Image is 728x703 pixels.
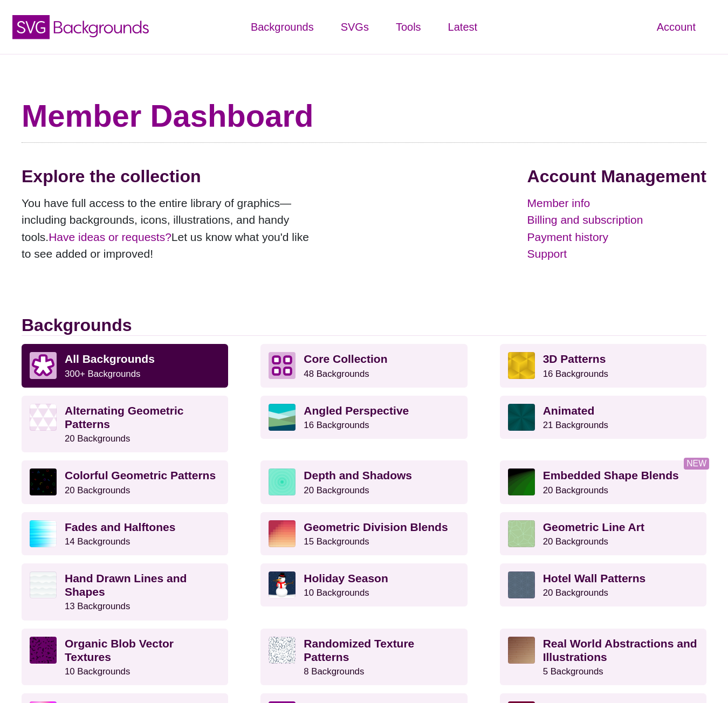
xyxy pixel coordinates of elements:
img: wooden floor pattern [508,637,535,664]
strong: Colorful Geometric Patterns [65,469,216,481]
strong: Depth and Shadows [304,469,412,481]
p: You have full access to the entire library of graphics—including backgrounds, icons, illustration... [22,195,318,263]
small: 16 Backgrounds [543,369,608,379]
strong: All Backgrounds [65,353,155,365]
a: Depth and Shadows20 Backgrounds [260,460,467,504]
small: 10 Backgrounds [65,666,130,677]
a: Embedded Shape Blends20 Backgrounds [500,460,706,504]
a: Latest [435,11,491,43]
a: Geometric Division Blends15 Backgrounds [260,512,467,555]
small: 20 Backgrounds [543,536,608,547]
strong: 3D Patterns [543,353,606,365]
a: Hand Drawn Lines and Shapes13 Backgrounds [22,563,228,621]
h1: Member Dashboard [22,97,706,135]
strong: Organic Blob Vector Textures [65,637,174,663]
small: 15 Backgrounds [304,536,369,547]
img: intersecting outlined circles formation pattern [508,571,535,598]
small: 48 Backgrounds [304,369,369,379]
a: All Backgrounds 300+ Backgrounds [22,344,228,387]
img: a rainbow pattern of outlined geometric shapes [30,468,57,495]
img: fancy golden cube pattern [508,352,535,379]
a: Holiday Season10 Backgrounds [260,563,467,606]
h2: Account Management [527,166,706,187]
h2: Backgrounds [22,315,706,336]
a: Angled Perspective16 Backgrounds [260,396,467,439]
a: Hotel Wall Patterns20 Backgrounds [500,563,706,606]
a: Member info [527,195,706,212]
small: 16 Backgrounds [304,420,369,430]
img: green layered rings within rings [269,468,296,495]
small: 10 Backgrounds [304,588,369,598]
a: Have ideas or requests? [49,231,171,243]
a: Support [527,245,706,263]
strong: Geometric Line Art [543,521,644,533]
a: Geometric Line Art20 Backgrounds [500,512,706,555]
a: SVGs [327,11,382,43]
a: Organic Blob Vector Textures10 Backgrounds [22,629,228,686]
strong: Animated [543,404,595,417]
a: Animated21 Backgrounds [500,396,706,439]
small: 20 Backgrounds [304,485,369,495]
img: light purple and white alternating triangle pattern [30,404,57,431]
strong: Fades and Halftones [65,521,175,533]
small: 20 Backgrounds [543,485,608,495]
small: 20 Backgrounds [65,485,130,495]
a: Real World Abstractions and Illustrations5 Backgrounds [500,629,706,686]
small: 300+ Backgrounds [65,369,140,379]
img: green to black rings rippling away from corner [508,468,535,495]
small: 13 Backgrounds [65,601,130,611]
img: blue lights stretching horizontally over white [30,520,57,547]
img: Purple vector splotches [30,637,57,664]
h2: Explore the collection [22,166,318,187]
strong: Embedded Shape Blends [543,469,679,481]
strong: Randomized Texture Patterns [304,637,414,663]
img: geometric web of connecting lines [508,520,535,547]
a: Core Collection 48 Backgrounds [260,344,467,387]
a: Account [643,11,709,43]
small: 21 Backgrounds [543,420,608,430]
img: white subtle wave background [30,571,57,598]
a: Colorful Geometric Patterns20 Backgrounds [22,460,228,504]
img: abstract landscape with sky mountains and water [269,404,296,431]
img: green rave light effect animated background [508,404,535,431]
small: 5 Backgrounds [543,666,603,677]
strong: Angled Perspective [304,404,409,417]
small: 14 Backgrounds [65,536,130,547]
a: Tools [382,11,435,43]
img: red-to-yellow gradient large pixel grid [269,520,296,547]
strong: Hotel Wall Patterns [543,572,646,584]
a: Backgrounds [237,11,327,43]
strong: Real World Abstractions and Illustrations [543,637,697,663]
a: 3D Patterns16 Backgrounds [500,344,706,387]
img: vector art snowman with black hat, branch arms, and carrot nose [269,571,296,598]
a: Alternating Geometric Patterns20 Backgrounds [22,396,228,453]
strong: Core Collection [304,353,387,365]
strong: Holiday Season [304,572,388,584]
small: 20 Backgrounds [65,433,130,444]
a: Fades and Halftones14 Backgrounds [22,512,228,555]
a: Payment history [527,229,706,246]
img: gray texture pattern on white [269,637,296,664]
small: 8 Backgrounds [304,666,364,677]
a: Randomized Texture Patterns8 Backgrounds [260,629,467,686]
strong: Alternating Geometric Patterns [65,404,184,430]
strong: Geometric Division Blends [304,521,448,533]
strong: Hand Drawn Lines and Shapes [65,572,187,598]
a: Billing and subscription [527,211,706,229]
small: 20 Backgrounds [543,588,608,598]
